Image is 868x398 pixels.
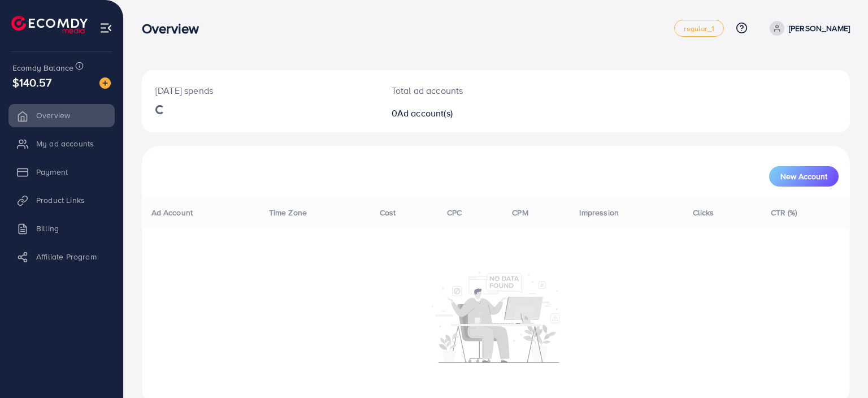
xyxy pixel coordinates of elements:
[155,84,364,97] p: [DATE] spends
[789,21,850,35] p: [PERSON_NAME]
[397,107,453,119] span: Ad account(s)
[769,166,839,187] button: New Account
[11,16,88,33] img: logo
[99,21,112,34] img: menu
[99,77,111,89] img: image
[684,25,714,32] span: regular_1
[765,21,850,36] a: [PERSON_NAME]
[674,20,723,37] a: regular_1
[780,172,827,180] span: New Account
[392,84,541,97] p: Total ad accounts
[142,20,208,37] h3: Overview
[12,62,73,73] span: Ecomdy Balance
[392,108,541,119] h2: 0
[12,74,51,90] span: $140.57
